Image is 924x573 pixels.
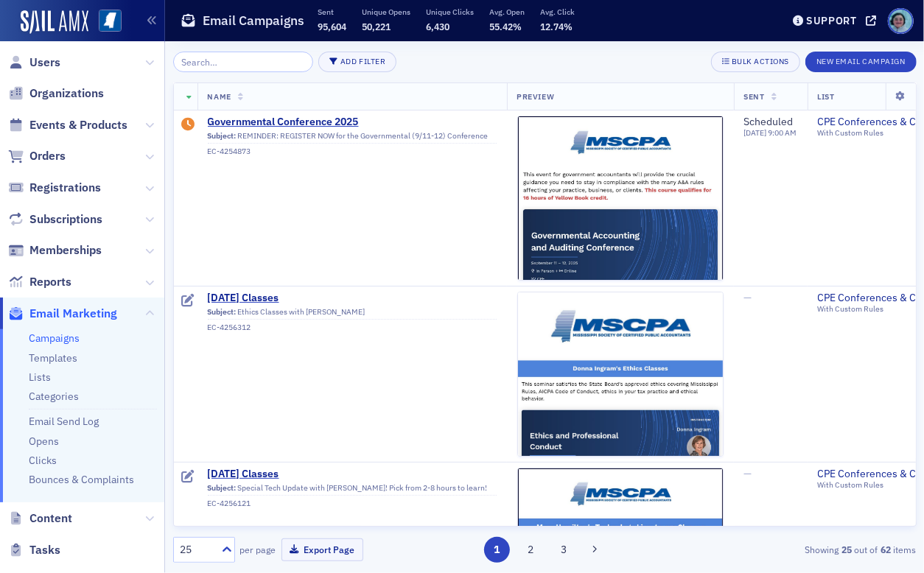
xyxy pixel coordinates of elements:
span: Email Marketing [29,306,117,322]
span: Reports [29,274,71,290]
a: Content [8,510,72,527]
div: Scheduled [744,116,797,129]
span: 55.42% [489,21,522,32]
input: Search… [173,52,314,72]
span: Subscriptions [29,211,102,228]
a: Organizations [8,85,104,102]
a: Campaigns [29,331,80,345]
p: Sent [318,7,346,17]
strong: 25 [839,543,855,556]
a: Categories [29,390,79,403]
span: Registrations [29,180,101,196]
span: Users [29,55,60,71]
span: Content [29,510,72,527]
p: Unique Opens [362,7,410,17]
p: Avg. Click [540,7,575,17]
span: Tasks [29,542,60,558]
a: [DATE] Classes [208,292,497,305]
div: Draft [181,470,195,485]
button: 2 [517,537,543,563]
a: Bounces & Complaints [29,473,134,486]
div: EC-4254873 [208,147,497,156]
a: Tasks [8,542,60,558]
div: Showing out of items [679,543,916,556]
strong: 62 [878,543,894,556]
div: Draft [181,294,195,309]
span: Preview [517,91,555,102]
span: Name [208,91,231,102]
button: 3 [551,537,577,563]
a: Orders [8,148,66,164]
span: 12.74% [540,21,573,32]
a: Governmental Conference 2025 [208,116,497,129]
button: Bulk Actions [711,52,800,72]
span: Organizations [29,85,104,102]
span: Subject: [208,131,237,141]
a: Events & Products [8,117,127,133]
span: Subject: [208,483,237,493]
div: Special Tech Update with [PERSON_NAME]! Pick from 2-8 hours to learn! [208,483,497,496]
p: Unique Clicks [426,7,474,17]
a: [DATE] Classes [208,468,497,481]
a: Templates [29,351,77,365]
div: 25 [181,542,213,558]
a: Opens [29,435,59,448]
a: Subscriptions [8,211,102,228]
p: Avg. Open [489,7,525,17]
div: Bulk Actions [732,57,789,66]
span: Profile [888,8,914,34]
span: Sent [744,91,765,102]
div: Ethics Classes with [PERSON_NAME] [208,307,497,320]
span: — [744,291,752,304]
a: View Homepage [88,10,122,35]
span: Memberships [29,242,102,259]
span: 95,604 [318,21,346,32]
a: Clicks [29,454,57,467]
button: 1 [484,537,510,563]
div: EC-4256312 [208,323,497,332]
span: — [744,467,752,480]
div: EC-4256121 [208,499,497,508]
a: New Email Campaign [805,54,916,67]
a: Lists [29,370,51,384]
label: per page [240,543,276,556]
a: Email Send Log [29,415,99,428]
span: List [818,91,835,102]
span: [DATE] [744,127,769,138]
button: Add Filter [318,52,396,72]
a: Users [8,55,60,71]
img: SailAMX [21,10,88,34]
span: Subject: [208,307,237,317]
a: Memberships [8,242,102,259]
span: 50,221 [362,21,391,32]
div: Support [806,14,857,27]
span: Events & Products [29,117,127,133]
div: Draft [181,118,195,133]
a: Email Marketing [8,306,117,322]
a: Registrations [8,180,101,196]
span: 6,430 [426,21,449,32]
img: SailAMX [99,10,122,32]
div: REMINDER: REGISTER NOW for the Governmental (9/11-12) Conference [208,131,497,144]
h1: Email Campaigns [203,12,304,29]
span: 9:00 AM [769,127,797,138]
button: New Email Campaign [805,52,916,72]
a: Reports [8,274,71,290]
span: Orders [29,148,66,164]
button: Export Page [281,538,363,561]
